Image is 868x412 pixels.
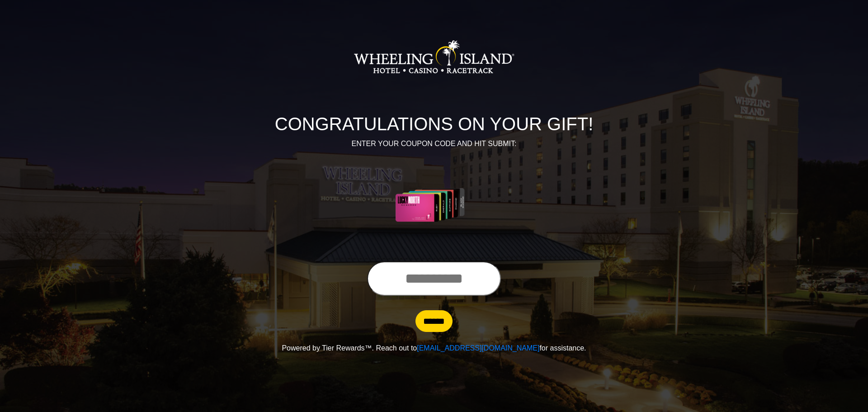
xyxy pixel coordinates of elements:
[374,160,495,251] img: Center Image
[183,113,685,135] h1: CONGRATULATIONS ON YOUR GIFT!
[183,138,685,149] p: ENTER YOUR COUPON CODE AND HIT SUBMIT:
[354,12,514,102] img: Logo
[282,344,586,352] span: Powered by Tier Rewards™. Reach out to for assistance.
[417,344,539,352] a: [EMAIL_ADDRESS][DOMAIN_NAME]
